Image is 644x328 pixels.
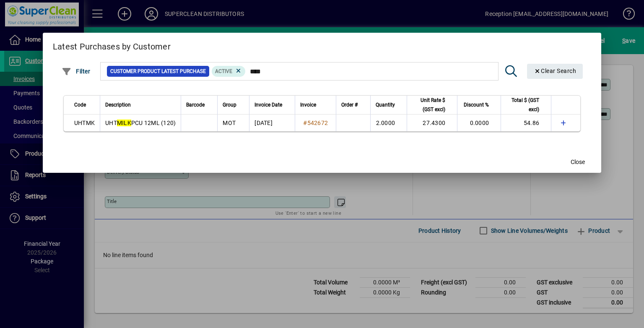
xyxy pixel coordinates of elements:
[60,64,93,79] button: Filter
[117,120,131,126] em: MILK
[412,96,445,114] span: Unit Rate $ (GST excl)
[223,100,236,109] span: Group
[110,67,206,75] span: Customer Product Latest Purchase
[412,96,453,114] div: Unit Rate $ (GST excl)
[300,118,331,128] a: #542672
[571,158,585,167] span: Close
[407,115,457,131] td: 27.4300
[506,96,547,114] div: Total $ (GST excl)
[223,120,236,126] span: MOT
[223,100,244,109] div: Group
[527,64,583,79] button: Clear
[464,100,489,109] span: Discount %
[254,100,282,109] span: Invoice Date
[501,115,551,131] td: 54.86
[376,100,402,109] div: Quantity
[307,120,328,126] span: 542672
[43,33,601,57] h2: Latest Purchases by Customer
[186,100,205,109] span: Barcode
[341,100,358,109] span: Order #
[249,115,295,131] td: [DATE]
[105,100,176,109] div: Description
[300,100,331,109] div: Invoice
[254,100,290,109] div: Invoice Date
[212,66,245,77] mat-chip: Product Activation Status: Active
[376,100,395,109] span: Quantity
[300,100,316,109] span: Invoice
[62,68,91,75] span: Filter
[74,120,95,126] span: UHTMK
[564,154,591,169] button: Close
[506,96,539,114] span: Total $ (GST excl)
[74,100,95,109] div: Code
[370,115,407,131] td: 2.0000
[303,120,307,126] span: #
[457,115,501,131] td: 0.0000
[74,100,86,109] span: Code
[215,68,232,74] span: Active
[186,100,212,109] div: Barcode
[105,100,131,109] span: Description
[105,120,176,126] span: UHT PCU 12ML (120)
[341,100,365,109] div: Order #
[462,100,496,109] div: Discount %
[534,68,576,74] span: Clear Search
